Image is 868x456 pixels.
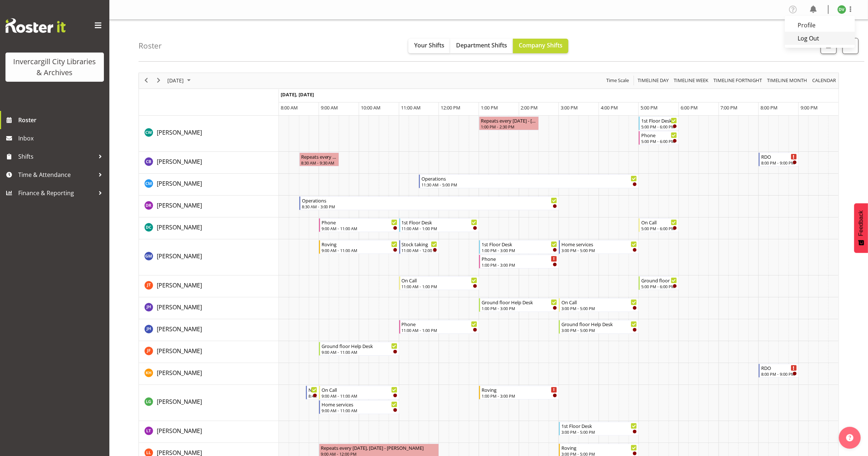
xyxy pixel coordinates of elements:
[157,347,202,355] span: [PERSON_NAME]
[18,188,95,198] span: Finance & Reporting
[561,305,637,311] div: 3:00 PM - 5:00 PM
[721,104,738,111] span: 7:00 PM
[641,138,677,144] div: 5:00 PM - 6:00 PM
[139,385,279,421] td: Lisa Griffiths resource
[641,124,677,130] div: 5:00 PM - 6:00 PM
[673,76,709,85] span: Timeline Week
[399,240,439,254] div: Gabriel McKay Smith"s event - Stock taking Begin From Friday, October 10, 2025 at 11:00:00 AM GMT...
[319,400,399,414] div: Lisa Griffiths"s event - Home services Begin From Friday, October 10, 2025 at 9:00:00 AM GMT+13:0...
[322,349,397,355] div: 9:00 AM - 11:00 AM
[18,151,95,162] span: Shifts
[837,5,846,14] img: desk-view11665.jpg
[154,76,164,85] button: Next
[319,342,399,356] div: Joanne Forbes"s event - Ground floor Help Desk Begin From Friday, October 10, 2025 at 9:00:00 AM ...
[561,327,637,333] div: 3:00 PM - 5:00 PM
[157,427,202,435] span: [PERSON_NAME]
[308,386,318,393] div: Newspapers
[141,76,151,85] button: Previous
[479,116,539,130] div: Catherine Wilson"s event - Repeats every friday - Catherine Wilson Begin From Friday, October 10,...
[139,319,279,341] td: Jillian Hunter resource
[322,225,397,231] div: 9:00 AM - 11:00 AM
[605,76,630,85] button: Time Scale
[641,104,658,111] span: 5:00 PM
[322,401,397,408] div: Home services
[759,364,799,378] div: Kaela Harley"s event - RDO Begin From Friday, October 10, 2025 at 8:00:00 PM GMT+13:00 Ends At Fr...
[139,421,279,443] td: Lyndsay Tautari resource
[322,240,397,248] div: Roving
[321,444,437,451] div: Repeats every [DATE], [DATE] - [PERSON_NAME]
[846,434,853,441] img: help-xxl-2.png
[513,39,568,53] button: Company Shifts
[157,303,202,312] a: [PERSON_NAME]
[641,277,677,284] div: Ground floor Help Desk
[139,217,279,239] td: Donald Cunningham resource
[761,160,797,166] div: 8:00 PM - 9:00 PM
[139,297,279,319] td: Jill Harpur resource
[361,104,381,111] span: 10:00 AM
[157,201,202,209] span: [PERSON_NAME]
[322,342,397,349] div: Ground floor Help Desk
[482,298,557,306] div: Ground floor Help Desk
[157,252,202,260] a: [PERSON_NAME]
[441,104,460,111] span: 12:00 PM
[641,283,677,289] div: 5:00 PM - 6:00 PM
[399,218,479,232] div: Donald Cunningham"s event - 1st Floor Desk Begin From Friday, October 10, 2025 at 11:00:00 AM GMT...
[712,76,763,85] button: Fortnight
[559,298,639,312] div: Jill Harpur"s event - On Call Begin From Friday, October 10, 2025 at 3:00:00 PM GMT+13:00 Ends At...
[561,240,637,248] div: Home services
[402,327,477,333] div: 11:00 AM - 1:00 PM
[322,219,397,226] div: Phone
[482,262,557,268] div: 1:00 PM - 3:00 PM
[139,341,279,363] td: Joanne Forbes resource
[402,240,437,248] div: Stock taking
[321,104,338,111] span: 9:00 AM
[858,210,864,236] span: Feedback
[639,131,679,145] div: Catherine Wilson"s event - Phone Begin From Friday, October 10, 2025 at 5:00:00 PM GMT+13:00 Ends...
[673,76,710,85] button: Timeline Week
[281,104,298,111] span: 8:00 AM
[482,247,557,253] div: 1:00 PM - 3:00 PM
[157,281,202,290] a: [PERSON_NAME]
[561,444,637,451] div: Roving
[140,73,152,88] div: previous period
[785,32,855,45] a: Log Out
[637,76,670,85] button: Timeline Day
[559,320,639,334] div: Jillian Hunter"s event - Ground floor Help Desk Begin From Friday, October 10, 2025 at 3:00:00 PM...
[301,160,338,166] div: 8:30 AM - 9:30 AM
[402,283,477,289] div: 11:00 AM - 1:00 PM
[402,320,477,328] div: Phone
[519,41,563,49] span: Company Shifts
[402,225,477,231] div: 11:00 AM - 1:00 PM
[319,240,399,254] div: Gabriel McKay Smith"s event - Roving Begin From Friday, October 10, 2025 at 9:00:00 AM GMT+13:00 ...
[479,255,559,268] div: Gabriel McKay Smith"s event - Phone Begin From Friday, October 10, 2025 at 1:00:00 PM GMT+13:00 E...
[561,429,637,435] div: 3:00 PM - 5:00 PM
[139,239,279,275] td: Gabriel McKay Smith resource
[402,219,477,226] div: 1st Floor Desk
[18,133,106,144] span: Inbox
[414,41,444,49] span: Your Shifts
[165,73,195,88] div: October 10, 2025
[561,422,637,429] div: 1st Floor Desk
[139,363,279,385] td: Kaela Harley resource
[482,305,557,311] div: 1:00 PM - 3:00 PM
[157,398,202,406] span: [PERSON_NAME]
[157,325,202,333] span: [PERSON_NAME]
[479,298,559,312] div: Jill Harpur"s event - Ground floor Help Desk Begin From Friday, October 10, 2025 at 1:00:00 PM GM...
[281,91,314,98] span: [DATE], [DATE]
[322,386,397,393] div: On Call
[766,76,809,85] button: Timeline Month
[5,18,66,33] img: Rosterit website logo
[521,104,538,111] span: 2:00 PM
[139,275,279,297] td: Glen Tomlinson resource
[456,41,507,49] span: Department Shifts
[302,197,557,204] div: Operations
[561,247,637,253] div: 3:00 PM - 5:00 PM
[761,371,797,377] div: 8:00 PM - 9:00 PM
[157,179,202,188] span: [PERSON_NAME]
[479,240,559,254] div: Gabriel McKay Smith"s event - 1st Floor Desk Begin From Friday, October 10, 2025 at 1:00:00 PM GM...
[641,131,677,139] div: Phone
[139,196,279,217] td: Debra Robinson resource
[152,73,165,88] div: next period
